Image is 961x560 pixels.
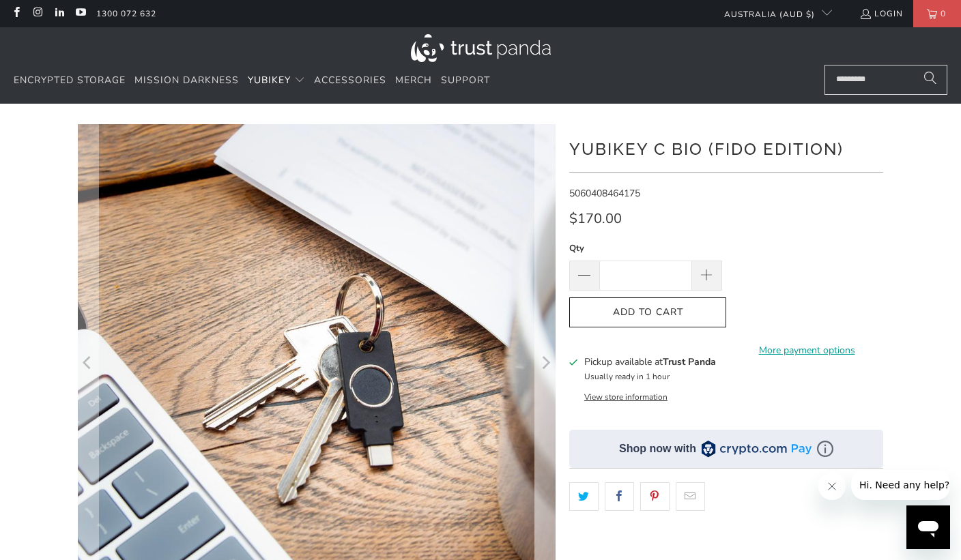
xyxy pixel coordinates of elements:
[730,343,883,358] a: More payment options
[248,65,305,97] summary: YubiKey
[134,74,239,87] span: Mission Darkness
[395,65,432,97] a: Merch
[584,392,668,402] button: View store information
[14,65,126,97] a: Encrypted Storage
[569,209,622,228] span: $170.00
[96,6,156,21] a: 1300 072 632
[569,187,640,200] span: 5060408464175
[605,482,634,511] a: Share this on Facebook
[14,65,490,97] nav: Translation missing: en.navigation.header.main_nav
[10,8,22,19] a: Trust Panda Australia on Facebook
[569,482,599,511] a: Share this on Twitter
[134,65,239,97] a: Mission Darkness
[569,241,722,256] label: Qty
[441,65,490,97] a: Support
[31,8,43,19] a: Trust Panda Australia on Instagram
[569,134,883,162] h1: YubiKey C Bio (FIDO Edition)
[676,482,705,511] a: Email this to a friend
[248,74,291,87] span: YubiKey
[14,74,126,87] span: Encrypted Storage
[851,470,950,500] iframe: Message from company
[663,355,716,368] b: Trust Panda
[906,505,950,549] iframe: Button to launch messaging window
[314,74,386,87] span: Accessories
[53,8,65,19] a: Trust Panda Australia on LinkedIn
[824,65,947,95] input: Search...
[569,297,726,328] button: Add to Cart
[859,6,903,21] a: Login
[74,8,86,19] a: Trust Panda Australia on YouTube
[314,65,386,97] a: Accessories
[584,355,716,369] h3: Pickup available at
[584,371,670,382] small: Usually ready in 1 hour
[619,441,696,456] div: Shop now with
[818,473,846,500] iframe: Close message
[441,74,490,87] span: Support
[395,74,432,87] span: Merch
[584,307,712,319] span: Add to Cart
[640,482,670,511] a: Share this on Pinterest
[913,65,947,95] button: Search
[411,34,551,62] img: Trust Panda Australia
